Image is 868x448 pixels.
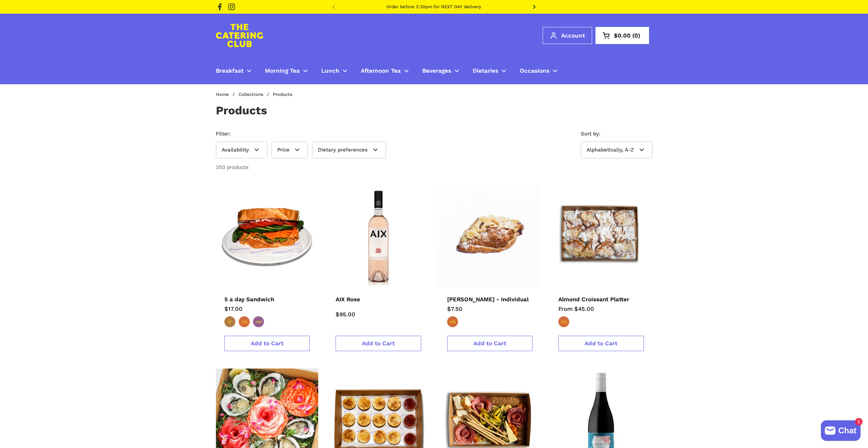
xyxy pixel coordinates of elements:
[473,340,506,347] span: Add to Cart
[614,33,631,39] span: $0.00
[336,311,355,318] span: $95.00
[558,296,629,304] span: Almond Croissant Platter
[513,63,564,79] a: Occasions
[251,340,283,347] span: Add to Cart
[271,142,308,158] summary: Price
[321,67,339,75] span: Lunch
[222,147,249,153] span: Availability
[581,130,652,138] label: Sort by:
[216,163,249,171] p: 250 products
[585,340,617,347] span: Add to Cart
[216,185,319,287] img: 5 a day Sandwich
[277,147,290,153] span: Price
[447,336,533,351] button: Add to Cart
[558,305,594,312] span: From $45.00
[216,142,267,158] summary: Availability
[216,130,390,138] p: Filter:
[558,336,644,351] a: Add to Cart
[216,67,244,75] span: Breakfast
[216,105,267,116] h1: Products
[336,296,360,304] span: AIX Rose
[447,296,533,301] a: [PERSON_NAME] - Individual
[314,63,354,79] a: Lunch
[267,92,269,97] span: /
[550,185,652,287] img: Almond Croissant Platter
[216,92,301,97] nav: breadcrumbs
[216,92,229,97] a: Home
[362,340,395,347] span: Add to Cart
[265,67,300,75] span: Morning Tea
[336,336,421,351] button: Add to Cart
[224,296,310,301] a: 5 a day Sandwich
[543,27,592,44] a: Account
[209,63,258,79] a: Breakfast
[354,63,415,79] a: Afternoon Tea
[520,67,549,75] span: Occasions
[558,296,644,301] a: Almond Croissant Platter
[415,63,466,79] a: Beverages
[361,67,401,75] span: Afternoon Tea
[216,24,263,47] img: The Catering Club
[224,305,242,312] span: $17.00
[819,420,863,443] inbox-online-store-chat: Shopify online store chat
[238,92,263,97] a: Collections
[473,67,498,75] span: Dietaries
[224,336,310,351] a: Add to Cart
[466,63,513,79] a: Dietaries
[327,185,430,287] img: AIX Rose
[447,296,529,304] span: [PERSON_NAME] - Individual
[336,296,421,301] a: AIX Rose
[258,63,314,79] a: Morning Tea
[386,4,481,9] a: Order before 2:30pm for NEXT DAY delivery
[233,92,235,97] span: /
[224,296,274,304] span: 5 a day Sandwich
[318,147,368,153] span: Dietary preferences
[422,67,451,75] span: Beverages
[631,33,642,39] span: 0
[312,142,386,158] summary: Dietary preferences
[273,92,292,97] span: Products
[447,305,462,312] span: $7.50
[439,185,541,287] img: Almond Croissant - Individual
